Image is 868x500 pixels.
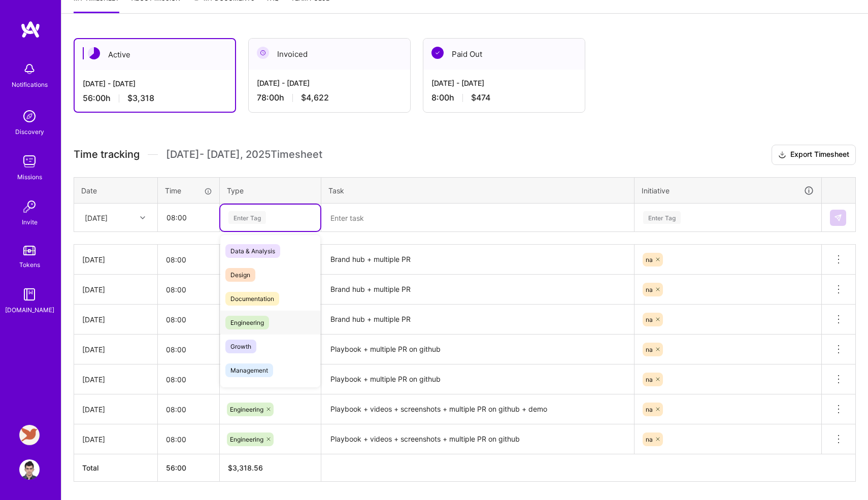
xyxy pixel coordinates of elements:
div: [DATE] [82,284,149,295]
span: Documentation [225,292,279,306]
i: icon Chevron [140,215,145,220]
img: Paid Out [431,47,444,59]
th: Total [74,454,158,482]
textarea: Playbook + videos + screenshots + multiple PR on github [322,425,633,453]
span: na [646,286,653,293]
span: $ 3,318.56 [228,463,263,472]
span: Management [225,363,273,377]
textarea: Playbook + videos + screenshots + multiple PR on github + demo [322,395,633,423]
div: Time [165,185,212,196]
span: Growth [225,340,256,353]
textarea: Brand hub + multiple PR [322,246,633,274]
img: Invite [19,196,40,217]
img: Robynn AI: Full-Stack Engineer to Build Multi-Agent Marketing Platform [19,425,40,445]
img: tokens [23,246,36,255]
div: [DOMAIN_NAME] [5,305,54,315]
img: Submit [834,214,842,222]
div: [DATE] [85,212,108,223]
div: Initiative [642,185,814,196]
div: Discovery [15,126,44,137]
span: Engineering [230,406,263,413]
div: Tokens [19,259,40,270]
img: Invoiced [257,47,269,59]
textarea: Brand hub + multiple PR [322,276,633,304]
span: na [646,346,653,353]
span: na [646,316,653,323]
span: na [646,406,653,413]
div: [DATE] - [DATE] [431,78,577,88]
span: na [646,256,653,263]
div: [DATE] [82,434,149,445]
img: guide book [19,284,40,305]
div: [DATE] [82,254,149,265]
div: [DATE] - [DATE] [257,78,402,88]
input: HH:MM [158,276,219,303]
div: 78:00 h [257,92,402,103]
img: teamwork [19,151,40,172]
th: Type [220,177,321,204]
input: HH:MM [158,306,219,333]
span: na [646,376,653,383]
textarea: Brand hub + multiple PR [322,306,633,334]
th: Task [321,177,635,204]
textarea: Playbook + multiple PR on github [322,336,633,363]
span: Data & Analysis [225,244,280,258]
div: Paid Out [423,39,585,70]
div: [DATE] [82,314,149,325]
img: Active [88,47,100,59]
span: Design [225,268,255,282]
div: 8:00 h [431,92,577,103]
input: HH:MM [158,246,219,273]
span: na [646,436,653,443]
button: Export Timesheet [772,145,856,165]
span: Time tracking [74,148,140,161]
i: icon Download [778,150,786,160]
img: discovery [19,106,40,126]
span: $4,622 [301,92,329,103]
div: Invoiced [249,39,410,70]
a: Robynn AI: Full-Stack Engineer to Build Multi-Agent Marketing Platform [17,425,42,445]
div: [DATE] [82,344,149,355]
th: Date [74,177,158,204]
div: Enter Tag [228,210,266,225]
div: Invite [22,217,38,227]
img: User Avatar [19,459,40,480]
span: $474 [471,92,490,103]
div: [DATE] [82,374,149,385]
input: HH:MM [158,396,219,423]
div: 56:00 h [83,93,227,104]
a: User Avatar [17,459,42,480]
img: logo [20,20,41,39]
input: HH:MM [158,366,219,393]
textarea: Playbook + multiple PR on github [322,365,633,393]
div: Notifications [12,79,48,90]
div: Enter Tag [643,210,681,225]
span: [DATE] - [DATE] , 2025 Timesheet [166,148,322,161]
div: Missions [17,172,42,182]
img: bell [19,59,40,79]
input: HH:MM [158,204,219,231]
span: Engineering [230,436,263,443]
span: $3,318 [127,93,154,104]
span: Engineering [225,316,269,329]
div: Active [75,39,235,70]
input: HH:MM [158,426,219,453]
div: [DATE] [82,404,149,415]
input: HH:MM [158,336,219,363]
th: 56:00 [158,454,220,482]
div: [DATE] - [DATE] [83,78,227,89]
